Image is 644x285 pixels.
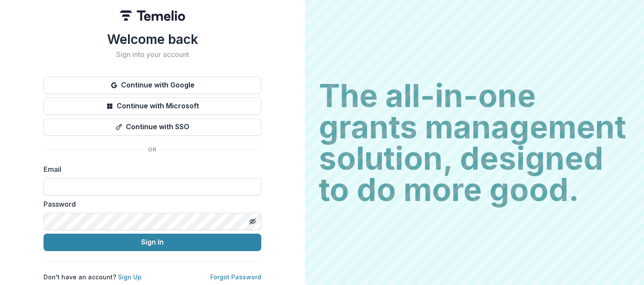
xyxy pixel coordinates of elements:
[44,118,261,136] button: Continue with SSO
[44,97,261,115] button: Continue with Microsoft
[44,234,261,251] button: Sign In
[44,164,256,174] label: Email
[44,50,261,59] h2: Sign into your account
[44,199,256,209] label: Password
[246,215,260,228] button: Toggle password visibility
[44,77,261,94] button: Continue with Google
[210,273,261,281] a: Forgot Password
[44,272,142,282] p: Don't have an account?
[118,273,142,281] a: Sign Up
[120,10,185,21] img: Temelio
[44,31,261,47] h1: Welcome back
